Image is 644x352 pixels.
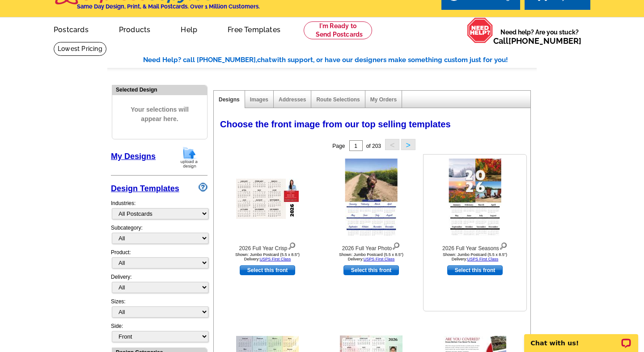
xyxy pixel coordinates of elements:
div: Shown: Jumbo Postcard (5.5 x 8.5") Delivery: [322,252,420,261]
div: 2026 Full Year Crisp [218,240,317,252]
span: chat [257,56,271,64]
img: 2026 Full Year Photo [345,159,398,239]
div: Industries: [111,195,208,224]
div: Delivery: [111,273,208,298]
button: > [401,139,415,150]
a: use this design [240,265,295,275]
a: My Designs [111,152,156,161]
span: Your selections will appear here. [119,96,200,133]
span: Call [493,36,581,46]
div: Product: [111,248,208,273]
a: Design Templates [111,184,179,193]
a: USPS First Class [364,257,395,261]
a: Designs [219,96,240,103]
a: Postcards [39,18,103,39]
a: USPS First Class [260,257,291,261]
div: Subcategory: [111,224,208,248]
span: Page [332,143,345,149]
div: 2026 Full Year Seasons [426,240,524,252]
iframe: LiveChat chat widget [518,324,644,352]
img: view design details [392,240,400,250]
h4: Same Day Design, Print, & Mail Postcards. Over 1 Million Customers. [77,3,260,10]
a: use this design [447,265,503,275]
img: view design details [499,240,508,250]
img: view design details [288,240,296,250]
div: Need Help? call [PHONE_NUMBER], with support, or have our designers make something custom just fo... [143,55,537,65]
a: Products [105,18,165,39]
img: 2026 Full Year Crisp [236,179,299,219]
button: < [385,139,399,150]
a: My Orders [370,96,397,103]
div: Selected Design [112,85,207,94]
a: Free Templates [213,18,295,39]
a: USPS First Class [467,257,499,261]
a: Help [166,18,212,39]
a: use this design [343,265,399,275]
div: Shown: Jumbo Postcard (5.5 x 8.5") Delivery: [426,252,524,261]
img: design-wizard-help-icon.png [199,183,208,192]
img: help [467,17,493,43]
div: Sizes: [111,298,208,322]
div: Shown: Jumbo Postcard (5.5 x 8.5") Delivery: [218,252,317,261]
img: 2026 Full Year Seasons [449,159,501,239]
div: 2026 Full Year Photo [322,240,420,252]
img: upload-design [178,146,201,169]
a: Addresses [279,96,306,103]
a: [PHONE_NUMBER] [508,36,581,46]
a: Route Selections [316,96,360,103]
span: of 203 [366,143,381,149]
a: Images [250,96,268,103]
span: Choose the front image from our top selling templates [220,119,451,129]
span: Need help? Are you stuck? [493,28,586,46]
div: Side: [111,322,208,343]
